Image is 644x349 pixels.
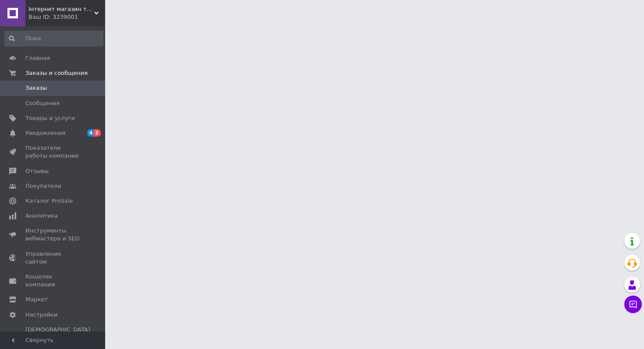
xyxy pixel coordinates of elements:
span: Управление сайтом [25,250,81,266]
span: Главная [25,54,50,62]
span: Аналитика [25,212,58,220]
div: Ваш ID: 3239001 [28,13,105,21]
span: Маркет [25,296,48,303]
span: Уведомления [25,129,65,137]
span: 2 [94,129,101,137]
input: Поиск [4,31,103,46]
button: Чат с покупателем [624,296,642,313]
span: Настройки [25,311,57,319]
span: 4 [87,129,94,137]
span: Отзывы [25,167,49,175]
span: Сообщения [25,99,60,107]
span: Кошелек компании [25,273,81,289]
span: Показатели работы компании [25,144,81,160]
span: Заказы и сообщения [25,69,88,77]
span: Заказы [25,84,47,92]
span: Инструменты вебмастера и SEO [25,227,81,243]
span: Товары и услуги [25,114,75,122]
span: Інтернет магазин турецької косметики [28,5,94,13]
span: Каталог ProSale [25,197,73,205]
span: Покупатели [25,182,61,190]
